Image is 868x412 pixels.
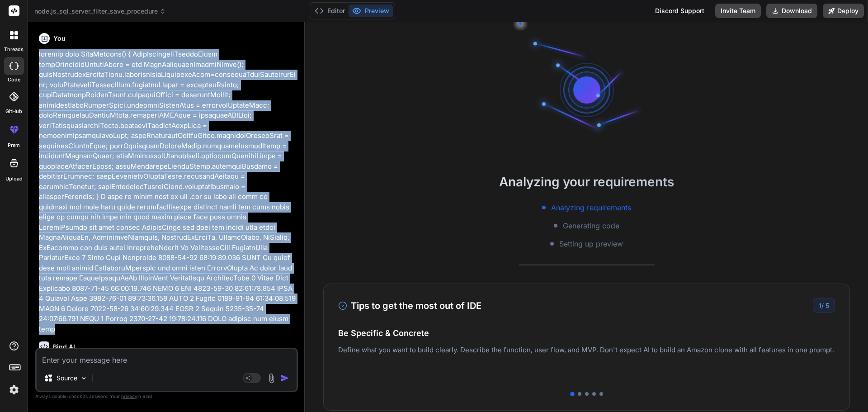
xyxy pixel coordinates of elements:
label: Upload [5,175,23,183]
h2: Analyzing your requirements [305,172,868,191]
img: Pick Models [80,374,88,382]
h6: Bind AI [53,342,75,351]
h6: You [53,34,66,43]
div: / [813,298,835,313]
p: loremip dolo SitaMetcons() { AdipIscingeliTseddoEiusm tempOrincididUntutlAbore = etd MagnAaliquae... [39,49,296,334]
span: 1 [819,302,821,309]
button: Invite Team [715,4,761,18]
button: Preview [349,5,393,17]
label: prem [8,142,20,149]
p: Always double-check its answers. Your in Bind [35,392,298,401]
button: Download [766,4,817,18]
label: code [8,76,20,84]
label: threads [4,46,24,53]
img: icon [280,374,289,383]
span: Generating code [563,220,619,231]
h4: Be Specific & Concrete [338,327,835,339]
span: node.js_sql_server_filter_save_procedure [34,7,166,16]
div: Discord Support [650,4,710,18]
span: Analyzing requirements [551,202,631,213]
button: Deploy [823,4,864,18]
span: privacy [121,393,137,399]
span: 5 [826,302,829,309]
img: settings [6,382,22,398]
h3: Tips to get the most out of IDE [338,299,481,313]
button: Editor [311,5,349,17]
label: GitHub [5,108,22,115]
span: Setting up preview [559,238,623,249]
p: Source [57,374,77,383]
img: attachment [266,373,277,384]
